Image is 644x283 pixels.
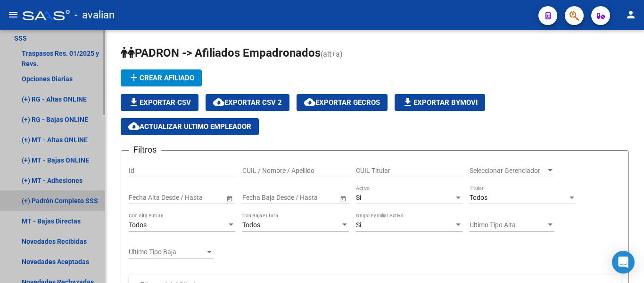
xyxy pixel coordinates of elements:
[129,194,163,202] input: Fecha inicio
[74,5,115,26] span: - avalian
[470,167,546,175] span: Seleccionar Gerenciador
[121,69,202,86] button: Crear Afiliado
[171,194,217,202] input: Fecha fin
[128,120,140,132] mat-icon: cloud_download
[128,122,251,131] span: Actualizar ultimo Empleador
[304,96,315,108] mat-icon: cloud_download
[213,98,282,107] span: Exportar CSV 2
[470,221,546,229] span: Ultimo Tipo Alta
[612,251,635,274] div: Open Intercom Messenger
[206,94,289,111] button: Exportar CSV 2
[356,221,361,229] span: Si
[128,74,194,82] span: Crear Afiliado
[242,194,277,202] input: Fecha inicio
[8,9,19,20] mat-icon: menu
[304,98,380,107] span: Exportar GECROS
[402,98,478,107] span: Exportar Bymovi
[297,94,388,111] button: Exportar GECROS
[242,221,260,229] span: Todos
[213,96,224,108] mat-icon: cloud_download
[129,248,205,256] span: Ultimo Tipo Baja
[470,194,487,201] span: Todos
[121,46,321,60] span: PADRON -> Afiliados Empadronados
[121,94,198,111] button: Exportar CSV
[129,221,147,229] span: Todos
[395,94,485,111] button: Exportar Bymovi
[128,96,140,108] mat-icon: file_download
[128,72,140,83] mat-icon: add
[625,9,636,20] mat-icon: person
[129,143,161,156] h3: Filtros
[402,96,413,108] mat-icon: file_download
[356,194,361,201] span: Si
[224,193,234,203] button: Open calendar
[121,118,259,135] button: Actualizar ultimo Empleador
[285,194,331,202] input: Fecha fin
[321,50,343,59] span: (alt+a)
[128,98,191,107] span: Exportar CSV
[338,193,348,203] button: Open calendar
